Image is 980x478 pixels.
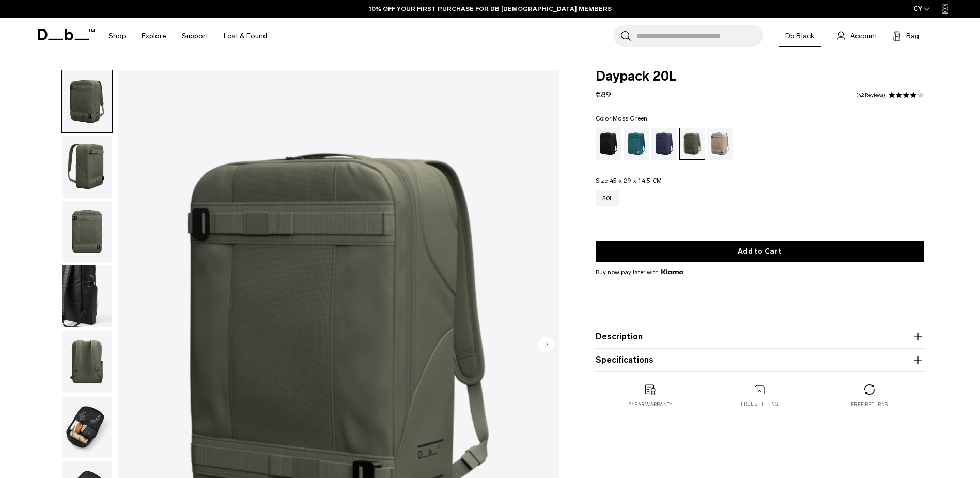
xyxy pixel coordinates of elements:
[679,128,705,160] a: Moss Green
[62,265,112,327] img: Daypack 20L Moss Green
[837,29,877,42] a: Account
[62,136,112,198] img: Daypack 20L Moss Green
[613,115,648,122] span: Moss Green
[856,93,885,98] a: 42 reviews
[101,18,275,54] nav: Main Navigation
[108,18,126,54] a: Shop
[610,177,662,184] span: 45 x 29 x 14.5 CM
[182,18,208,54] a: Support
[61,135,113,198] button: Daypack 20L Moss Green
[596,331,924,343] button: Description
[851,401,888,408] p: Free returns
[62,331,112,393] img: Daypack 20L Moss Green
[62,201,112,263] img: Daypack 20L Moss Green
[596,89,611,99] span: €89
[61,70,113,133] button: Daypack 20L Moss Green
[893,29,919,42] button: Bag
[779,25,821,47] a: Db Black
[651,128,677,160] a: Blue Hour
[596,354,924,366] button: Specifications
[707,128,733,160] a: Fogbow Beige
[61,265,113,328] button: Daypack 20L Moss Green
[61,200,113,263] button: Daypack 20L Moss Green
[906,31,919,41] span: Bag
[628,401,673,408] p: 2 year warranty
[62,70,112,132] img: Daypack 20L Moss Green
[142,18,166,54] a: Explore
[224,18,267,54] a: Lost & Found
[661,269,683,274] img: {"height" => 20, "alt" => "Klarna"}
[369,4,612,13] a: 10% OFF YOUR FIRST PURCHASE FOR DB [DEMOGRAPHIC_DATA] MEMBERS
[61,395,113,458] button: Daypack 20L Moss Green
[596,115,648,122] legend: Color:
[596,177,662,184] legend: Size:
[596,190,620,206] a: 20L
[596,128,621,160] a: Black Out
[741,400,779,408] p: Free shipping
[624,128,649,160] a: Midnight Teal
[61,330,113,393] button: Daypack 20L Moss Green
[850,31,877,41] span: Account
[596,241,924,262] button: Add to Cart
[596,267,683,277] span: Buy now pay later with
[596,70,924,83] span: Daypack 20L
[538,336,554,354] button: Next slide
[62,396,112,458] img: Daypack 20L Moss Green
